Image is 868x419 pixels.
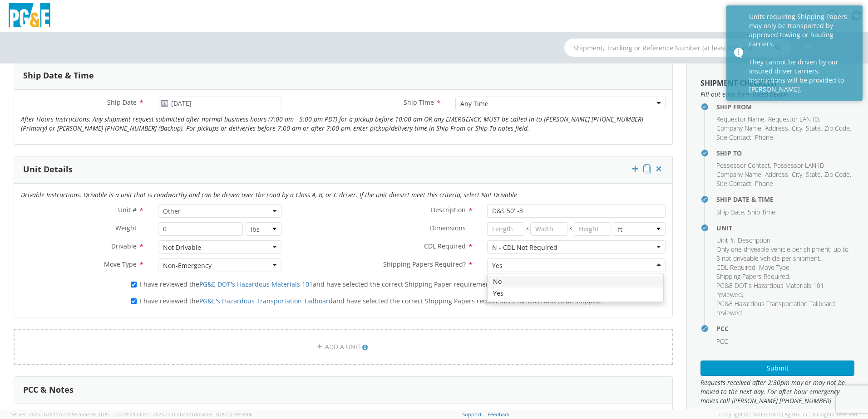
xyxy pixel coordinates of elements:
span: Zip Code [824,124,850,132]
span: PG&E DOT's Hazardous Materials 101 reviewed [716,281,824,299]
span: master, [DATE] 09:59:06 [197,411,252,418]
span: I have reviewed the and have selected the correct Shipping Paper requirement for each unit to be ... [140,280,579,288]
span: Drivable [111,242,137,250]
h4: Ship Date & Time [716,196,854,203]
span: Unit # [716,236,734,244]
li: , [716,133,753,142]
span: State [806,124,821,132]
span: Shipping Papers Required? [383,260,466,268]
span: Ship Time [404,98,434,107]
input: I have reviewed thePG&E DOT's Hazardous Materials 101and have selected the correct Shipping Paper... [131,282,137,287]
span: I have reviewed the and have selected the correct Shipping Papers requirement for each unit to be... [140,297,602,305]
span: Possessor Contact [716,161,770,170]
span: Client: 2025.14.0-db4321d [137,411,252,418]
span: CDL Required [424,242,466,250]
span: Weight [115,224,137,232]
span: Company Name [716,124,761,132]
img: pge-logo-06675f144f4cfa6a6814.png [7,3,52,29]
a: PG&E's Hazardous Transportation Tailboard [199,297,333,305]
li: , [716,245,852,263]
span: PG&E Hazardous Transportation Tailboard reviewed [716,299,835,317]
span: Phone [755,133,773,141]
span: Other [158,204,281,218]
li: , [765,124,789,133]
span: Ship Time [748,208,775,216]
li: , [824,124,851,133]
div: No [488,276,663,287]
span: Requestor LAN ID [768,115,819,123]
span: Possessor LAN ID [774,161,824,170]
li: , [716,124,763,133]
li: , [792,170,804,179]
span: Description [431,205,466,214]
span: Zip Code [824,170,850,179]
div: Non-Emergency [163,261,212,270]
li: , [824,170,851,179]
span: Unit # [118,205,137,214]
i: After Hours Instructions: Any shipment request submitted after normal business hours (7:00 am - 5... [21,115,643,132]
div: Yes [488,287,663,299]
span: Server: 2025.16.0-1ffcc23b9e2 [11,411,135,418]
span: Address [765,170,788,179]
div: Any Time [460,99,488,108]
span: Requests received after 2:30pm may or may not be moved to the next day. For after hour emergency ... [700,378,854,405]
li: , [716,263,757,272]
span: Move Type [104,260,137,268]
input: Height [574,222,611,236]
span: PCC [716,337,728,346]
h4: Ship From [716,103,854,110]
span: Address [765,124,788,132]
li: , [716,170,763,179]
li: , [716,161,771,170]
li: , [792,124,804,133]
a: Support [462,411,482,418]
li: , [765,170,789,179]
span: State [806,170,821,179]
li: , [716,272,790,281]
h4: PCC [716,325,854,332]
span: Shipping Papers Required [716,272,789,281]
h4: Ship To [716,150,854,156]
li: , [738,236,772,245]
input: Width [530,222,567,236]
li: , [774,161,826,170]
span: X [524,222,531,236]
span: Requestor Name [716,115,764,123]
li: , [716,115,766,124]
span: Dimensions [430,224,466,232]
span: City [792,124,802,132]
div: Not Drivable [163,243,201,252]
span: Company Name [716,170,761,179]
h3: PCC & Notes [23,385,74,395]
input: I have reviewed thePG&E's Hazardous Transportation Tailboardand have selected the correct Shippin... [131,298,137,304]
span: Copyright © [DATE]-[DATE] Agistix Inc., All Rights Reserved [719,411,857,418]
li: , [759,263,791,272]
li: , [716,208,745,217]
a: Feedback [488,411,510,418]
span: Move Type [759,263,789,272]
h4: Unit [716,224,854,231]
div: N - CDL Not Required [492,243,557,252]
input: Length [487,222,524,236]
h3: Unit Details [23,165,73,174]
a: PG&E DOT's Hazardous Materials 101 [199,280,313,288]
input: Shipment, Tracking or Reference Number (at least 4 chars) [564,39,791,57]
li: , [716,236,735,245]
span: City [792,170,802,179]
button: Submit [700,361,854,376]
span: X [567,222,574,236]
span: Fill out each form listed below [700,90,854,99]
span: master, [DATE] 12:29:29 [80,411,135,418]
div: Yes [492,261,503,270]
div: Units requiring Shipping Papers may only be transported by approved towing or hauling carriers. T... [749,12,856,94]
li: , [768,115,820,124]
span: Only one driveable vehicle per shipment, up to 3 not driveable vehicle per shipment [716,245,848,263]
strong: Shipment Checklist [700,78,778,88]
span: CDL Required [716,263,755,272]
a: ADD A UNIT [14,329,673,365]
span: Other [163,207,276,215]
li: , [806,170,822,179]
span: Site Contact [716,179,751,188]
li: , [716,281,852,299]
span: Ship Date [716,208,744,216]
